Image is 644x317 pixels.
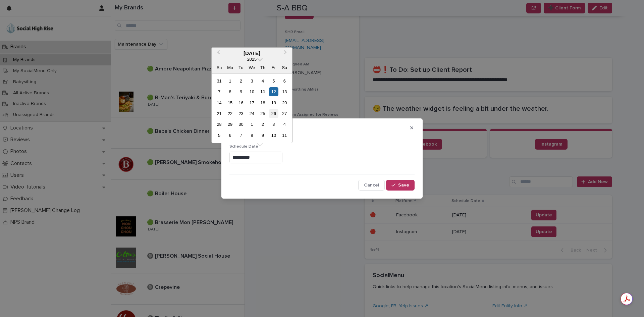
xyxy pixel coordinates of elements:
div: Choose Sunday, September 21st, 2025 [215,109,224,118]
div: Choose Thursday, October 2nd, 2025 [258,120,267,129]
span: Cancel [364,183,379,188]
div: Choose Tuesday, September 2nd, 2025 [236,76,246,86]
div: Choose Friday, September 12th, 2025 [269,87,278,96]
div: Choose Sunday, September 28th, 2025 [215,120,224,129]
span: Schedule Date [229,145,258,149]
div: Choose Tuesday, September 16th, 2025 [236,98,246,107]
div: Choose Monday, September 22nd, 2025 [225,109,234,118]
span: 2025 [247,57,257,62]
div: Choose Monday, September 1st, 2025 [225,76,234,86]
div: Fr [269,63,278,72]
div: Choose Monday, September 8th, 2025 [225,87,234,96]
div: Sa [280,63,289,72]
div: Choose Saturday, September 6th, 2025 [280,76,289,86]
div: Choose Thursday, September 4th, 2025 [258,76,267,86]
div: Choose Sunday, September 7th, 2025 [215,87,224,96]
button: Cancel [358,180,385,191]
div: Choose Saturday, October 4th, 2025 [280,120,289,129]
div: Choose Friday, September 19th, 2025 [269,98,278,107]
div: Choose Friday, October 10th, 2025 [269,131,278,140]
div: Choose Sunday, August 31st, 2025 [215,76,224,86]
div: Choose Wednesday, September 24th, 2025 [247,109,256,118]
div: Choose Wednesday, September 3rd, 2025 [247,76,256,86]
div: [DATE] [212,50,292,56]
div: Choose Tuesday, September 9th, 2025 [236,87,246,96]
div: Choose Tuesday, September 23rd, 2025 [236,109,246,118]
div: Choose Wednesday, September 17th, 2025 [247,98,256,107]
div: Choose Thursday, September 18th, 2025 [258,98,267,107]
div: Choose Tuesday, September 30th, 2025 [236,120,246,129]
div: Choose Saturday, September 13th, 2025 [280,87,289,96]
div: Choose Tuesday, October 7th, 2025 [236,131,246,140]
div: Choose Friday, September 26th, 2025 [269,109,278,118]
div: Choose Friday, September 5th, 2025 [269,76,278,86]
button: Save [386,180,415,191]
div: Choose Thursday, October 9th, 2025 [258,131,267,140]
div: month 2025-09 [214,75,290,141]
div: We [247,63,256,72]
div: Choose Wednesday, September 10th, 2025 [247,87,256,96]
div: Choose Monday, October 6th, 2025 [225,131,234,140]
div: Choose Saturday, October 11th, 2025 [280,131,289,140]
div: Choose Sunday, October 5th, 2025 [215,131,224,140]
div: Choose Wednesday, October 1st, 2025 [247,120,256,129]
div: Mo [225,63,234,72]
div: Choose Thursday, September 25th, 2025 [258,109,267,118]
div: Th [258,63,267,72]
span: Save [398,183,409,188]
div: Choose Sunday, September 14th, 2025 [215,98,224,107]
div: Choose Monday, September 29th, 2025 [225,120,234,129]
button: Next Month [281,48,291,59]
div: Choose Wednesday, October 8th, 2025 [247,131,256,140]
div: Choose Saturday, September 27th, 2025 [280,109,289,118]
div: Choose Saturday, September 20th, 2025 [280,98,289,107]
div: Su [215,63,224,72]
div: Tu [236,63,246,72]
div: Choose Thursday, September 11th, 2025 [258,87,267,96]
div: Choose Monday, September 15th, 2025 [225,98,234,107]
div: Choose Friday, October 3rd, 2025 [269,120,278,129]
button: Previous Month [212,48,223,59]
